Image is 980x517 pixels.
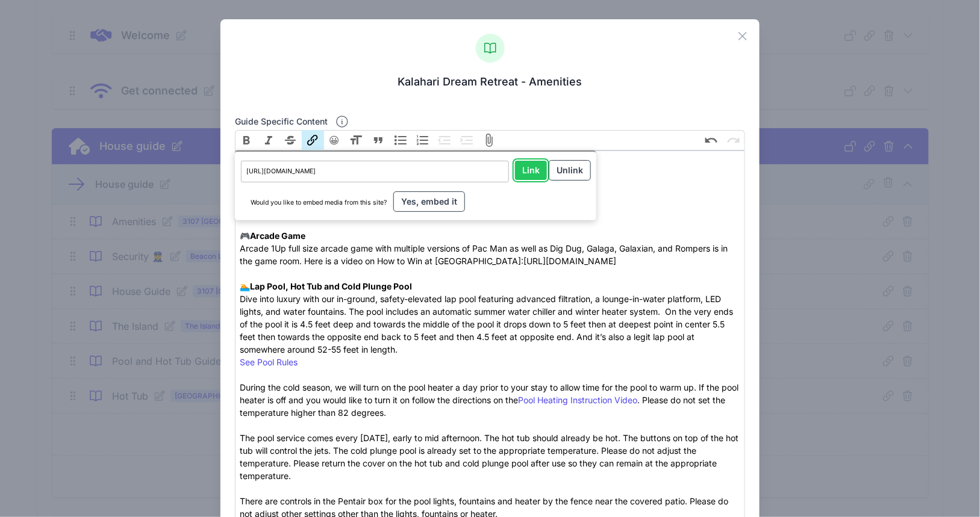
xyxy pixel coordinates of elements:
[434,130,456,150] button: Decrease Level
[250,281,412,291] strong: Lap Pool, Hot Tub and Cold Plunge Pool
[257,130,279,150] button: Italic
[549,161,590,180] input: Unlink
[394,192,464,211] input: Yes, embed it
[235,75,745,89] h3: Kalahari Dream Retreat - Amenities
[240,153,740,495] div: ☕️ There is a standard drip coffee maker as well as a Keurig. 🔥 A propane gas grill is provided. ...
[250,231,305,241] strong: Arcade Game
[235,130,257,150] button: Bold
[251,192,590,211] div: Would you like to embed media from this site?
[523,256,616,266] span: [URL][DOMAIN_NAME]
[240,357,298,367] a: See Pool Rules
[279,130,302,150] button: Strikethrough
[456,130,478,150] button: Increase Level
[324,130,345,150] button: 😀
[241,161,509,183] input: URL
[367,130,389,150] button: Quote
[515,161,547,180] input: Link
[345,130,367,150] button: Heading
[389,130,411,150] button: Bullets
[701,130,723,150] button: Undo
[518,395,637,405] a: Pool Heating Instruction Video
[302,130,324,150] button: Link
[478,130,501,150] button: Attach Files
[723,130,745,150] button: Redo
[411,130,434,150] button: Numbers
[235,116,328,128] label: Guide specific content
